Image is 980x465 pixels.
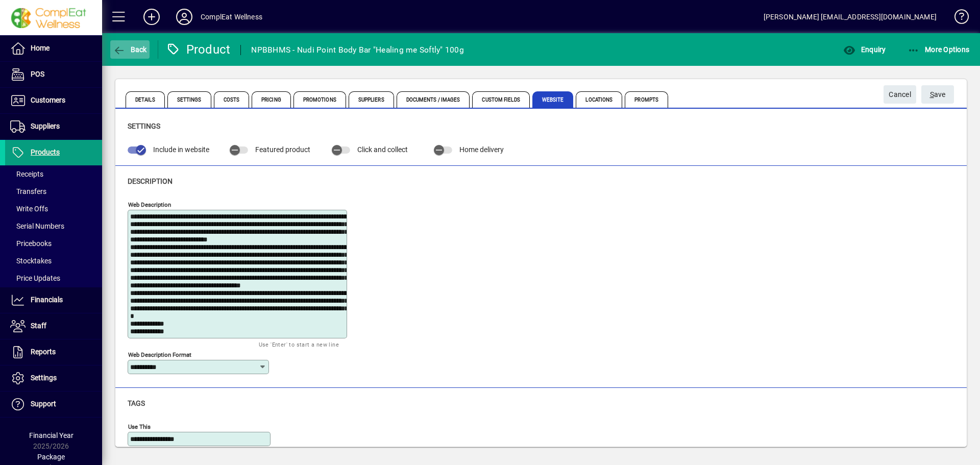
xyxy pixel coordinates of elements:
[472,91,529,108] span: Custom Fields
[5,313,102,339] a: Staff
[5,88,102,113] a: Customers
[625,91,668,108] span: Prompts
[113,45,147,54] span: Back
[5,217,102,235] a: Serial Numbers
[29,431,73,439] span: Financial Year
[349,91,394,108] span: Suppliers
[37,453,65,461] span: Package
[214,91,250,108] span: Costs
[889,86,911,103] span: Cancel
[10,257,52,265] span: Stocktakes
[5,200,102,217] a: Write Offs
[31,348,56,356] span: Reports
[31,122,60,130] span: Suppliers
[128,177,173,185] span: Description
[110,40,150,59] button: Back
[764,9,937,25] div: [PERSON_NAME] [EMAIL_ADDRESS][DOMAIN_NAME]
[841,40,888,59] button: Enquiry
[252,91,291,108] span: Pricing
[10,274,60,282] span: Price Updates
[167,91,211,108] span: Settings
[10,170,43,178] span: Receipts
[201,9,262,25] div: ComplEat Wellness
[5,62,102,87] a: POS
[884,85,916,104] button: Cancel
[5,365,102,391] a: Settings
[930,86,946,103] span: ave
[31,374,57,382] span: Settings
[128,399,145,407] span: Tags
[128,423,151,430] mat-label: Use This
[126,91,165,108] span: Details
[255,145,310,154] span: Featured product
[166,41,231,58] div: Product
[293,91,346,108] span: Promotions
[843,45,886,54] span: Enquiry
[921,85,954,104] button: Save
[5,183,102,200] a: Transfers
[31,70,44,78] span: POS
[31,322,46,330] span: Staff
[5,36,102,61] a: Home
[930,90,934,99] span: S
[153,145,209,154] span: Include in website
[459,145,504,154] span: Home delivery
[5,339,102,365] a: Reports
[5,235,102,252] a: Pricebooks
[168,8,201,26] button: Profile
[251,42,464,58] div: NPBBHMS - Nudi Point Body Bar "Healing me Softly" 100g
[31,96,65,104] span: Customers
[102,40,158,59] app-page-header-button: Back
[5,391,102,417] a: Support
[128,122,160,130] span: Settings
[10,239,52,248] span: Pricebooks
[10,187,46,195] span: Transfers
[31,148,60,156] span: Products
[128,201,171,208] mat-label: Web Description
[5,252,102,270] a: Stocktakes
[357,145,408,154] span: Click and collect
[31,400,56,408] span: Support
[10,205,48,213] span: Write Offs
[5,270,102,287] a: Price Updates
[259,338,339,350] mat-hint: Use 'Enter' to start a new line
[5,114,102,139] a: Suppliers
[908,45,970,54] span: More Options
[532,91,574,108] span: Website
[5,287,102,313] a: Financials
[947,2,967,35] a: Knowledge Base
[10,222,64,230] span: Serial Numbers
[905,40,972,59] button: More Options
[397,91,470,108] span: Documents / Images
[31,296,63,304] span: Financials
[135,8,168,26] button: Add
[5,165,102,183] a: Receipts
[128,351,191,358] mat-label: Web Description Format
[576,91,622,108] span: Locations
[31,44,50,52] span: Home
